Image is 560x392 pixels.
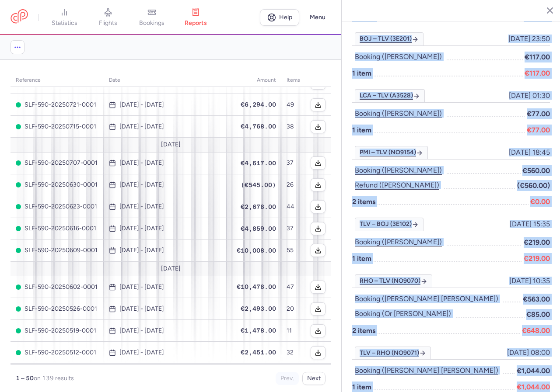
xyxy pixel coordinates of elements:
th: items [281,74,305,87]
td: 38 [281,116,305,138]
button: Booking (or [PERSON_NAME]) [352,308,454,319]
span: SLF-590-20250526-0001 [16,305,98,312]
time: [DATE] - [DATE] [119,349,164,356]
span: [DATE] 01:30 [509,92,550,100]
span: €85.00 [526,309,550,320]
a: bookings [130,8,174,27]
span: €4,859.00 [241,225,276,232]
span: on 139 results [34,375,74,382]
span: SLF-590-20250721-0001 [16,101,98,108]
td: 55 [281,239,305,261]
button: Booking ([PERSON_NAME]) [352,236,444,248]
span: [DATE] [161,141,181,148]
span: (€560.00) [517,180,550,191]
span: SLF-590-20250519-0001 [16,327,98,334]
p: 1 item [352,253,550,264]
time: [DATE] - [DATE] [119,225,164,232]
span: €2,678.00 [241,203,276,210]
span: SLF-590-20250707-0001 [16,160,98,167]
time: [DATE] - [DATE] [119,284,164,291]
button: Menu [304,9,331,26]
a: statistics [42,8,86,27]
span: [DATE] 18:45 [509,149,550,156]
button: Next [302,372,325,385]
a: BOJ – TLV (3E201) [355,32,423,45]
span: [DATE] 10:35 [509,277,550,285]
time: [DATE] - [DATE] [119,247,164,254]
a: TLV – RHO (NO9071) [355,347,431,360]
span: €117.00 [525,68,550,79]
th: amount [231,74,281,87]
span: €563.00 [523,294,550,305]
span: [DATE] 15:35 [510,220,550,228]
button: Booking ([PERSON_NAME]) [352,165,444,176]
time: [DATE] - [DATE] [119,181,164,188]
span: €219.00 [524,253,550,264]
time: [DATE] - [DATE] [119,305,164,312]
span: €2,493.00 [241,305,276,312]
a: TLV – BOJ (3E102) [355,218,423,231]
a: CitizenPlane red outlined logo [10,9,28,25]
button: Prev. [276,372,299,385]
td: 37 [281,218,305,239]
td: 37 [281,152,305,174]
span: €4,617.00 [241,160,276,167]
span: flights [99,19,117,27]
span: SLF-590-20250512-0001 [16,349,98,356]
p: 1 item [352,68,550,79]
button: Refund ([PERSON_NAME]) [352,180,442,191]
span: €648.00 [522,325,550,336]
span: €560.00 [522,165,550,176]
td: 20 [281,298,305,320]
button: Booking ([PERSON_NAME] [PERSON_NAME]) [352,293,501,305]
span: Help [279,14,292,21]
span: €2,451.00 [241,349,276,356]
span: reports [185,19,207,27]
time: [DATE] - [DATE] [119,101,164,108]
time: [DATE] - [DATE] [119,327,164,334]
a: LCA – TLV (A3528) [355,89,425,102]
span: SLF-590-20250715-0001 [16,123,98,130]
span: [DATE] 23:50 [508,35,550,43]
span: statistics [52,19,77,27]
time: [DATE] - [DATE] [119,203,164,210]
span: €6,294.00 [241,101,276,108]
span: €219.00 [524,237,550,248]
th: reference [10,74,104,87]
strong: 1 – 50 [16,375,34,382]
td: 26 [281,174,305,196]
span: €4,768.00 [241,123,276,130]
button: Booking ([PERSON_NAME] [PERSON_NAME]) [352,365,501,376]
span: (€545.00) [241,181,276,188]
span: SLF-590-20250602-0001 [16,284,98,291]
th: date [104,74,231,87]
td: 32 [281,342,305,364]
time: [DATE] - [DATE] [119,123,164,130]
span: SLF-590-20250630-0001 [16,181,98,188]
span: SLF-590-20250609-0001 [16,247,98,254]
a: PMI – TLV (NO9154) [355,146,428,159]
span: SLF-590-20250623-0001 [16,203,98,210]
span: €10,008.00 [237,247,276,254]
td: 44 [281,196,305,218]
span: €77.00 [527,108,550,119]
span: SLF-590-20250616-0001 [16,225,98,232]
td: 49 [281,94,305,116]
span: €0.00 [530,196,550,207]
span: [DATE] 08:00 [507,349,550,357]
span: €77.00 [527,125,550,135]
span: €1,478.00 [241,327,276,334]
a: Help [260,9,299,26]
a: RHO – TLV (NO9070) [355,274,432,288]
p: 1 item [352,125,550,135]
p: 2 items [352,196,550,207]
td: 11 [281,320,305,342]
span: €1,044.00 [517,365,550,376]
a: flights [86,8,130,27]
td: 47 [281,276,305,298]
span: €10,478.00 [237,283,276,290]
span: bookings [139,19,164,27]
p: 2 items [352,325,550,336]
button: Booking ([PERSON_NAME]) [352,51,444,62]
button: Booking ([PERSON_NAME]) [352,108,444,119]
